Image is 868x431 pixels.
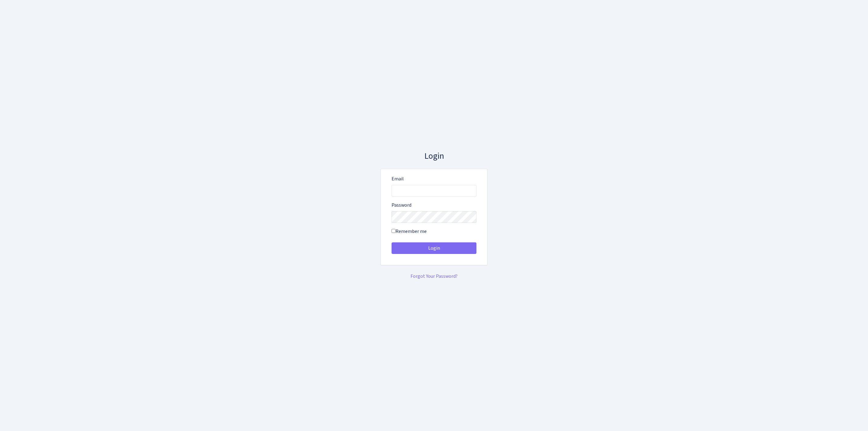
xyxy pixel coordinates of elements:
[392,228,427,235] label: Remember me
[410,273,458,280] a: Forgot Your Password?
[392,229,396,233] input: Remember me
[392,175,404,183] label: Email
[392,201,411,209] label: Password
[381,151,487,161] h3: Login
[392,242,476,254] button: Login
